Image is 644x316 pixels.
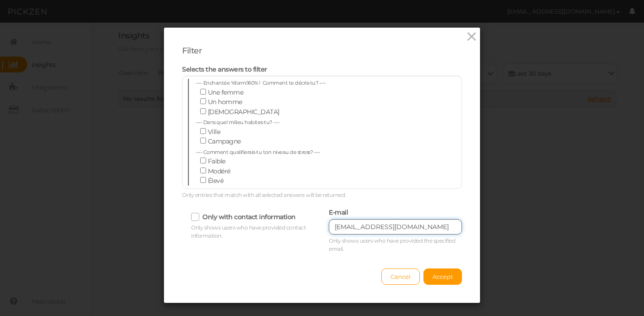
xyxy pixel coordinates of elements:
span: Une femme [208,88,244,96]
span: Accept [433,273,453,280]
span: Élevé [208,177,224,185]
span: ---- Comment qualifierais-tu ton niveau de stress? ---- [196,149,320,155]
span: ---- Dans quel milieu habites-tu? ---- [196,119,279,125]
span: Campagne [208,137,241,145]
input: Modéré [200,168,206,173]
input: Élevé [200,177,206,183]
span: Cancel [390,273,411,280]
span: Selects the answers to filter [182,65,267,73]
input: [DEMOGRAPHIC_DATA] [200,108,206,114]
label: E-mail [329,209,348,217]
input: Un homme [200,98,206,104]
input: Faible [200,158,206,163]
span: Ville [208,128,221,136]
input: Une femme [200,89,206,95]
span: Only shows users who have provided the specified email. [329,237,455,252]
span: ---- Enchantée %form:160% ! Comment te décris-tu? ---- [196,80,326,86]
input: Campagne [200,138,206,144]
span: Filter [182,46,202,56]
span: Un homme [208,98,242,106]
span: Only shows users who have provided contact information. [191,224,306,239]
button: Cancel [381,268,420,285]
label: Only with contact information [202,213,296,221]
span: [DEMOGRAPHIC_DATA] [208,108,279,116]
span: Faible [208,157,226,165]
span: Modéré [208,167,231,175]
button: Accept [423,268,462,285]
input: Ville [200,128,206,134]
span: Only entries that match with all selected answers will be returned. [182,192,346,198]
